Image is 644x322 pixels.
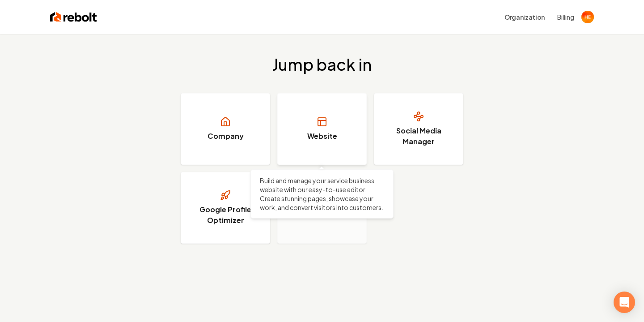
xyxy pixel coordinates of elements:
p: Build and manage your service business website with our easy-to-use editor. Create stunning pages... [260,176,384,212]
div: Open Intercom Messenger [614,292,635,313]
h3: Company [208,131,244,142]
button: Billing [557,13,574,21]
a: Social Media Manager [374,93,463,165]
img: Hunter Erickson [581,11,594,23]
h3: Google Profile Optimizer [192,204,259,226]
h3: Website [307,131,337,142]
button: Organization [499,9,550,25]
a: Website [277,93,367,165]
a: Company [181,93,270,165]
h3: Social Media Manager [385,125,452,147]
button: Open user button [581,11,594,23]
h2: Jump back in [272,56,372,73]
img: Rebolt Logo [50,11,97,23]
a: Google Profile Optimizer [181,172,270,244]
